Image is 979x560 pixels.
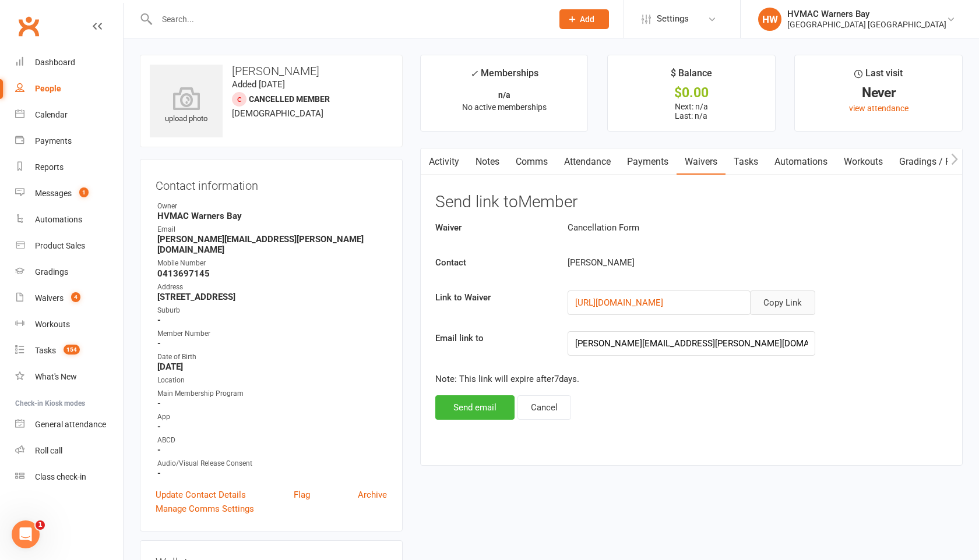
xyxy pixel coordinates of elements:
button: Cancel [517,395,571,420]
a: Workouts [15,311,123,338]
a: Reports [15,154,123,180]
div: [PERSON_NAME] [559,256,868,270]
div: What's New [35,372,77,381]
time: Added [DATE] [232,79,285,90]
a: Payments [15,128,123,154]
a: Payments [619,148,677,175]
button: Add [559,9,609,29]
a: Class kiosk mode [15,464,123,490]
a: Tasks [726,148,766,175]
div: $0.00 [618,87,765,99]
div: HW [758,8,781,31]
div: App [157,412,387,423]
a: Comms [508,148,556,175]
strong: - [157,398,387,409]
div: Dashboard [35,58,75,67]
strong: - [157,338,387,349]
div: Email [157,224,387,235]
strong: [DATE] [157,361,387,372]
a: People [15,76,123,102]
a: Gradings [15,259,123,285]
div: Payments [35,136,72,146]
button: Copy Link [750,290,815,315]
strong: [STREET_ADDRESS] [157,292,387,302]
a: Update Contact Details [156,488,246,502]
span: No active memberships [462,102,547,112]
div: Memberships [470,66,538,87]
strong: - [157,315,387,325]
strong: 0413697145 [157,268,387,279]
div: People [35,84,61,93]
div: Date of Birth [157,352,387,363]
h3: Contact information [156,175,387,192]
a: Activity [421,148,467,175]
div: Roll call [35,446,62,455]
label: Link to Waiver [427,290,559,304]
strong: HVMAC Warners Bay [157,211,387,221]
div: Audio/Visual Release Consent [157,458,387,469]
div: Mobile Number [157,258,387,269]
a: Manage Comms Settings [156,502,254,516]
a: Product Sales [15,233,123,259]
div: Waivers [35,293,64,303]
a: Notes [467,148,508,175]
div: Workouts [35,320,70,329]
div: Main Membership Program [157,388,387,399]
h3: Send link to Member [435,193,948,211]
div: Messages [35,189,72,198]
strong: - [157,468,387,479]
i: ✓ [470,68,478,79]
span: 1 [36,520,45,530]
label: Email link to [427,331,559,345]
div: HVMAC Warners Bay [787,9,946,19]
label: Contact [427,256,559,270]
strong: [PERSON_NAME][EMAIL_ADDRESS][PERSON_NAME][DOMAIN_NAME] [157,234,387,255]
div: Cancellation Form [559,221,868,235]
input: Search... [153,11,544,27]
a: Clubworx [14,12,43,41]
div: Tasks [35,346,56,355]
span: Cancelled member [249,94,330,104]
a: Roll call [15,438,123,464]
p: Next: n/a Last: n/a [618,102,765,120]
div: Class check-in [35,472,86,481]
h3: [PERSON_NAME] [150,65,393,77]
a: Archive [358,488,387,502]
div: Address [157,282,387,293]
a: view attendance [849,104,908,113]
a: Dashboard [15,49,123,76]
div: Location [157,375,387,386]
div: ABCD [157,435,387,446]
a: Automations [766,148,836,175]
div: Never [805,87,952,99]
div: General attendance [35,420,106,429]
a: Automations [15,207,123,233]
a: Messages 1 [15,180,123,207]
a: What's New [15,364,123,390]
strong: - [157,445,387,455]
p: Note: This link will expire after 7 days. [435,372,948,386]
div: Owner [157,201,387,212]
div: Product Sales [35,241,85,250]
a: Flag [294,488,310,502]
div: Gradings [35,267,68,277]
div: Calendar [35,110,68,119]
div: $ Balance [671,66,712,87]
div: Last visit [854,66,903,87]
span: Add [580,15,594,24]
a: General attendance kiosk mode [15,412,123,438]
div: Automations [35,215,82,224]
label: Waiver [427,221,559,235]
a: Waivers [677,148,726,175]
span: Settings [657,6,689,32]
div: Member Number [157,328,387,339]
span: 1 [79,187,89,197]
span: [DEMOGRAPHIC_DATA] [232,108,323,119]
a: Workouts [836,148,891,175]
a: Tasks 154 [15,338,123,364]
div: Suburb [157,305,387,316]
strong: - [157,421,387,432]
div: [GEOGRAPHIC_DATA] [GEOGRAPHIC_DATA] [787,19,946,30]
iframe: Intercom live chat [12,520,40,548]
span: 4 [71,292,80,302]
